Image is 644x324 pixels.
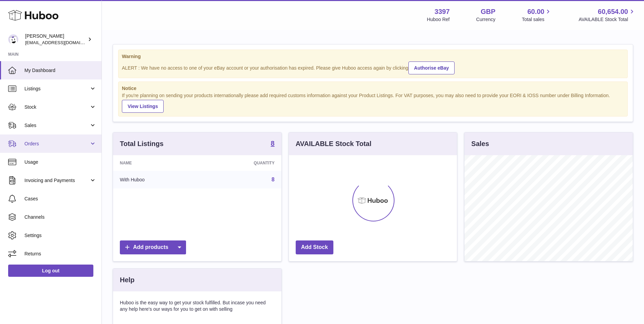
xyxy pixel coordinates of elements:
[296,139,371,148] h3: AVAILABLE Stock Total
[578,7,636,23] a: 60,654.00 AVAILABLE Stock Total
[113,171,202,188] td: With Huboo
[24,214,96,220] span: Channels
[24,177,89,184] span: Invoicing and Payments
[24,232,96,239] span: Settings
[120,240,186,254] a: Add products
[122,85,624,92] strong: Notice
[408,61,455,74] a: Authorise eBay
[122,92,624,113] div: If you're planning on sending your products internationally please add required customs informati...
[202,155,281,171] th: Quantity
[427,16,450,23] div: Huboo Ref
[271,140,275,147] strong: 8
[120,275,134,285] h3: Help
[113,155,202,171] th: Name
[435,7,450,16] strong: 3397
[481,7,495,16] strong: GBP
[527,7,544,16] span: 60.00
[24,67,96,74] span: My Dashboard
[24,86,89,92] span: Listings
[25,40,100,45] span: [EMAIL_ADDRESS][DOMAIN_NAME]
[24,159,96,165] span: Usage
[8,265,93,277] a: Log out
[476,16,496,23] div: Currency
[120,300,275,312] p: Huboo is the easy way to get your stock fulfilled. But incase you need any help here's our ways f...
[122,53,624,60] strong: Warning
[522,7,552,23] a: 60.00 Total sales
[25,33,86,46] div: [PERSON_NAME]
[24,196,96,202] span: Cases
[271,140,275,148] a: 8
[120,139,164,148] h3: Total Listings
[24,141,89,147] span: Orders
[24,251,96,257] span: Returns
[24,104,89,110] span: Stock
[8,34,18,44] img: sales@canchema.com
[598,7,628,16] span: 60,654.00
[522,16,552,23] span: Total sales
[471,139,489,148] h3: Sales
[122,100,164,113] a: View Listings
[272,177,275,182] a: 8
[24,122,89,129] span: Sales
[122,60,624,74] div: ALERT : We have no access to one of your eBay account or your authorisation has expired. Please g...
[578,16,636,23] span: AVAILABLE Stock Total
[296,240,333,254] a: Add Stock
